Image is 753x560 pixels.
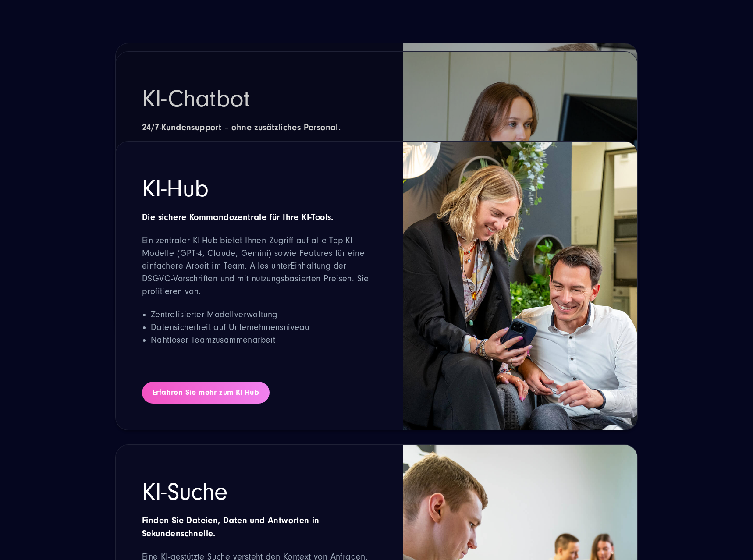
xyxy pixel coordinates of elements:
[142,480,376,504] h2: KI-Suche
[142,236,365,271] span: Ein zentraler KI-Hub bietet Ihnen Zugriff auf alle Top-KI-Modelle (GPT-4, Claude, Gemini) sowie F...
[403,142,638,430] img: Zwei Mitarbeitende sitzen in einem modernen Office auf einer Couch und schauen gemeinsam auf ein ...
[403,43,638,332] img: Zwei Kollegen arbeiten gemeinsam an einem Laptop Shopware Logo | KI-Lösungen für Unternehmen von ...
[142,212,334,222] strong: Die sichere Kommandozentrale für Ihre KI-Tools.
[151,323,309,332] span: Datensicherheit auf Unternehmensniveau
[142,177,376,201] h2: KI-Hub
[151,310,277,319] span: Zentralisierter Modellverwaltung
[142,515,320,539] strong: Finden Sie Dateien, Daten und Antworten in Sekundenschnelle.
[142,123,341,133] strong: 24/7-Kundensupport – ohne zusätzliches Personal.
[403,52,638,340] img: Eine Mitarbeiterin sitzt im Business Outfit an einem Computer und arbeitet Shopware Logo | KI-Lös...
[142,87,376,112] h2: KI-Chatbot
[151,335,275,345] span: Nahtloser Teamzusammenarbeit
[142,382,270,404] a: Erfahren Sie mehr zum KI-Hub
[142,234,376,298] p: Einhaltung der DSGVO-Vorschriften und mit nutzungsbasierten Preisen. Sie profitieren von:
